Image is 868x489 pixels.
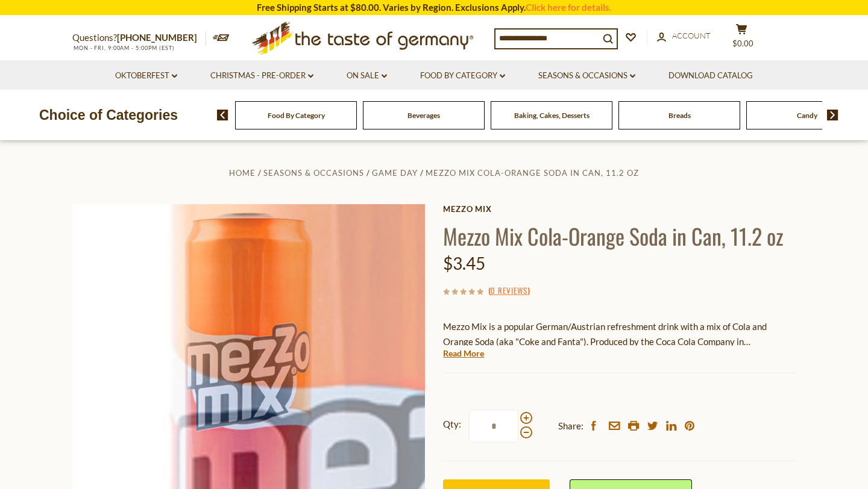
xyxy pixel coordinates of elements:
[443,417,461,432] strong: Qty:
[443,253,485,273] span: $3.45
[72,45,175,51] span: MON - FRI, 9:00AM - 5:00PM (EST)
[672,31,711,40] span: Account
[526,2,611,13] a: Click here for details.
[426,168,639,178] a: Mezzo Mix Cola-Orange Soda in Can, 11.2 oz
[268,111,325,120] a: Food By Category
[668,111,691,120] a: Breads
[115,69,177,83] a: Oktoberfest
[668,69,753,83] a: Download Catalog
[372,168,418,178] a: Game Day
[732,39,753,48] span: $0.00
[117,32,197,43] a: [PHONE_NUMBER]
[443,222,796,249] h1: Mezzo Mix Cola-Orange Soda in Can, 11.2 oz
[491,284,527,297] a: 0 Reviews
[443,319,796,349] p: Mezzo Mix is a popular German/Austrian refreshment drink with a mix of Cola and Orange Soda (aka ...
[558,419,583,434] span: Share:
[488,284,530,296] span: ( )
[657,30,711,43] a: Account
[407,111,440,120] a: Beverages
[443,347,484,360] a: Read More
[420,69,505,83] a: Food By Category
[210,69,313,83] a: Christmas - PRE-ORDER
[538,69,635,83] a: Seasons & Occasions
[347,69,387,83] a: On Sale
[263,168,364,178] a: Seasons & Occasions
[217,110,228,120] img: previous arrow
[797,111,817,120] a: Candy
[514,111,590,120] a: Baking, Cakes, Desserts
[827,110,838,120] img: next arrow
[229,168,256,178] a: Home
[723,23,759,54] button: $0.00
[469,410,518,443] input: Qty:
[72,30,206,46] p: Questions?
[443,204,796,214] a: Mezzo Mix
